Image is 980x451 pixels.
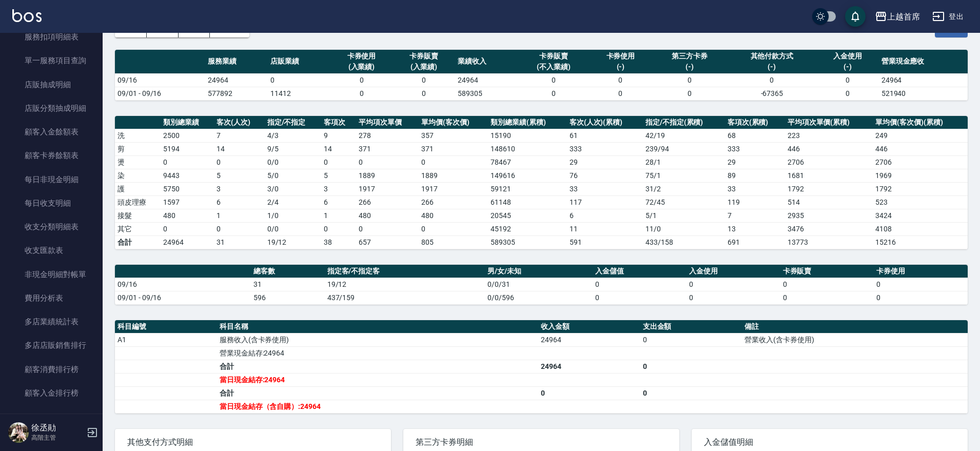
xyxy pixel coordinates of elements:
td: 29 [567,155,643,169]
td: 1889 [356,169,419,182]
td: 0 [874,291,968,304]
div: (-) [730,62,814,72]
div: 卡券販賣 [520,51,587,62]
td: 0 [728,73,816,87]
td: 0 [687,278,780,291]
td: 433/158 [643,236,725,249]
td: 0 [330,87,393,100]
td: 接髮 [115,209,161,222]
a: 多店店販銷售排行 [4,334,99,357]
td: 洗 [115,129,161,142]
td: 11412 [268,87,330,100]
td: 11 / 0 [643,222,725,236]
td: 0 [419,155,488,169]
td: 6 [214,195,265,209]
th: 入金儲值 [593,265,687,278]
td: 合計 [217,360,538,373]
td: 0 [161,155,214,169]
td: 1917 [356,182,419,195]
td: 染 [115,169,161,182]
td: 333 [567,142,643,155]
td: 446 [785,142,873,155]
td: 0 [518,73,590,87]
div: 卡券使用 [333,51,390,62]
td: 14 [321,142,356,155]
th: 客項次(累積) [725,116,785,129]
a: 每日非現金明細 [4,168,99,191]
td: 61 [567,129,643,142]
td: 0 [330,73,393,87]
td: 521940 [879,87,968,100]
td: 119 [725,195,785,209]
a: 顧客消費排行榜 [4,358,99,381]
a: 每日收支明細 [4,191,99,215]
td: 5194 [161,142,214,155]
th: 店販業績 [268,50,330,74]
td: 24964 [455,73,518,87]
th: 男/女/未知 [485,265,593,278]
a: 收支分類明細表 [4,215,99,239]
td: 0 [816,73,879,87]
a: 顧客入金餘額表 [4,120,99,144]
td: 266 [356,195,419,209]
td: 3476 [785,222,873,236]
td: 805 [419,236,488,249]
button: 客戶管理 [4,409,99,436]
td: 33 [567,182,643,195]
th: 指定/不指定(累積) [643,116,725,129]
th: 指定客/不指定客 [325,265,485,278]
a: 店販抽成明細 [4,73,99,96]
td: 33 [725,182,785,195]
td: 0 / 0 [265,222,322,236]
td: 480 [356,209,419,222]
table: a dense table [115,265,968,305]
td: 38 [321,236,356,249]
td: 9 / 5 [265,142,322,155]
td: 24964 [879,73,968,87]
td: 0 [780,278,874,291]
td: 577892 [205,87,268,100]
th: 類別總業績(累積) [488,116,566,129]
td: 5 / 1 [643,209,725,222]
th: 客次(人次) [214,116,265,129]
td: 4108 [873,222,968,236]
td: 合計 [115,236,161,249]
td: 223 [785,129,873,142]
td: 0 [214,222,265,236]
th: 平均項次單價 [356,116,419,129]
th: 單均價(客次價)(累積) [873,116,968,129]
th: 指定/不指定 [265,116,322,129]
td: 1597 [161,195,214,209]
td: -67365 [728,87,816,100]
a: 費用分析表 [4,286,99,310]
td: 59121 [488,182,566,195]
td: 9 [321,129,356,142]
td: 1889 [419,169,488,182]
div: 卡券販賣 [395,51,453,62]
td: 31 / 2 [643,182,725,195]
td: 0 [590,73,652,87]
td: 148610 [488,142,566,155]
td: 239 / 94 [643,142,725,155]
th: 類別總業績 [161,116,214,129]
div: (-) [819,62,876,72]
td: 72 / 45 [643,195,725,209]
td: 0 [393,87,455,100]
td: 0 [687,291,780,304]
p: 高階主管 [31,433,84,442]
td: 357 [419,129,488,142]
td: 0 [593,278,687,291]
td: 7 [214,129,265,142]
td: 15190 [488,129,566,142]
td: 480 [161,209,214,222]
td: 657 [356,236,419,249]
td: 1969 [873,169,968,182]
td: 0 [538,386,640,400]
td: 0/0/596 [485,291,593,304]
div: 卡券使用 [592,51,650,62]
div: (-) [654,62,724,72]
td: 446 [873,142,968,155]
td: 0 [214,155,265,169]
th: 客項次 [321,116,356,129]
td: 249 [873,129,968,142]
